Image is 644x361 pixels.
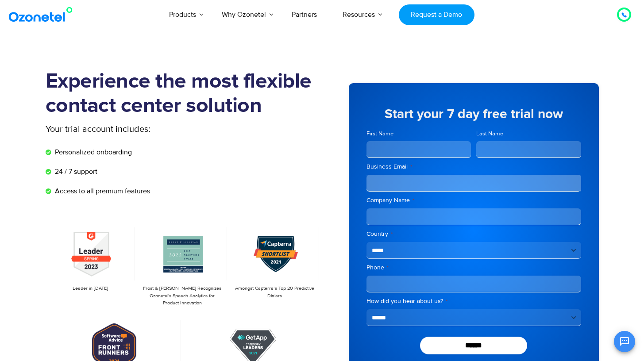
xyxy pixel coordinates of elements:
label: Business Email [366,162,581,171]
button: Open chat [614,331,635,352]
p: Amongst Capterra’s Top 20 Predictive Dialers [234,285,315,300]
h5: Start your 7 day free trial now [366,108,581,121]
span: Access to all premium features [53,186,150,196]
p: Leader in [DATE] [50,285,131,292]
label: First Name [366,130,471,138]
span: 24 / 7 support [53,166,97,177]
label: How did you hear about us? [366,297,581,306]
label: Company Name [366,196,581,205]
a: Request a Demo [399,4,474,25]
h1: Experience the most flexible contact center solution [46,69,322,118]
p: Your trial account includes: [46,123,256,136]
label: Country [366,230,581,238]
p: Frost & [PERSON_NAME] Recognizes Ozonetel's Speech Analytics for Product Innovation [142,285,223,307]
label: Last Name [476,130,581,138]
label: Phone [366,263,581,272]
span: Personalized onboarding [53,147,132,157]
